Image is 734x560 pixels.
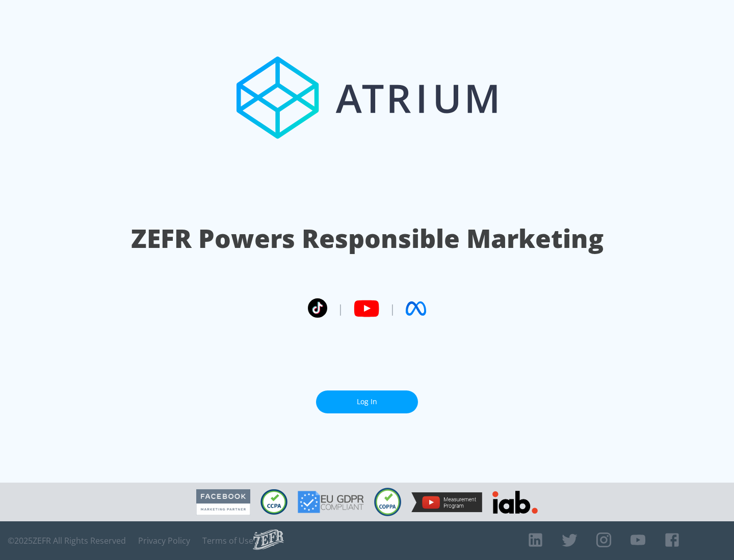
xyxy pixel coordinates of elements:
a: Log In [316,390,418,413]
img: Facebook Marketing Partner [196,489,250,515]
img: YouTube Measurement Program [411,492,482,512]
h1: ZEFR Powers Responsible Marketing [131,221,604,256]
img: COPPA Compliant [374,488,401,516]
span: | [337,301,344,316]
img: GDPR Compliant [298,491,364,513]
a: Terms of Use [202,536,253,546]
a: Privacy Policy [138,536,190,546]
span: | [389,301,396,316]
img: IAB [492,491,538,514]
img: CCPA Compliant [260,489,287,515]
span: © 2025 ZEFR All Rights Reserved [8,536,126,546]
